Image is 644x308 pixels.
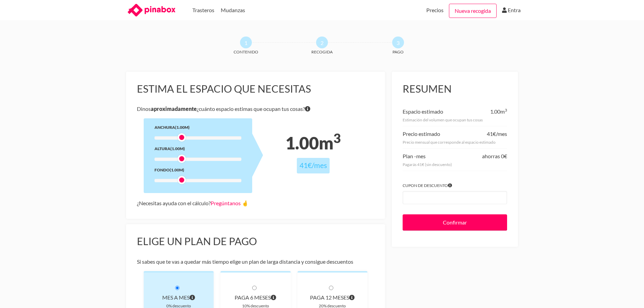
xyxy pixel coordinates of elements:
[305,104,310,114] span: Si tienes dudas sobre volumen exacto de tus cosas no te preocupes porque nuestro equipo te dirá e...
[482,151,507,161] div: ahorras 0€
[319,133,341,153] span: m
[505,108,507,113] sup: 3
[137,104,375,114] p: Dinos ¿cuánto espacio estimas que ocupan tus cosas?
[490,108,500,115] span: 1.00
[403,107,443,116] div: Espacio estimado
[403,151,426,161] div: Plan -
[175,125,190,130] span: (1.00m)
[403,214,507,231] input: Confirmar
[392,37,404,48] span: 3
[285,133,319,153] span: 1.00
[190,293,195,302] span: Pagas al principio de cada mes por el volumen que ocupan tus cosas. A diferencia de otros planes ...
[403,82,507,95] h3: Resumen
[221,48,271,55] span: Contenido
[373,48,424,55] span: Pago
[137,82,375,95] h3: Estima el espacio que necesitas
[349,293,355,302] span: Pagas cada 12 meses por el volumen que ocupan tus cosas. El precio incluye el descuento de 20% y ...
[403,116,507,123] div: Estimación del volumen que ocupan tus cosas
[500,108,507,115] span: m
[308,293,357,302] div: paga 12 meses
[416,153,426,159] span: mes
[154,124,241,131] div: Anchura
[448,182,452,189] span: Si tienes algún cupón introdúcelo para aplicar el descuento
[211,200,248,206] a: Pregúntanos 🤞
[403,161,507,168] div: Pagarás 41€ (sin descuento)
[333,131,341,146] sup: 3
[403,182,507,189] label: Cupon de descuento
[240,37,252,48] span: 1
[154,293,203,302] div: Mes a mes
[312,161,327,170] span: /mes
[271,293,276,302] span: Pagas cada 6 meses por el volumen que ocupan tus cosas. El precio incluye el descuento de 10% y e...
[300,161,312,170] span: 41€
[403,129,440,139] div: Precio estimado
[316,37,328,48] span: 2
[231,293,280,302] div: paga 6 meses
[137,235,375,248] h3: Elige un plan de pago
[487,131,496,137] span: 41€
[137,257,375,266] p: Si sabes que te vas a quedar más tiempo elige un plan de larga distancia y consigue descuentos
[151,105,197,112] b: aproximadamente
[449,4,497,18] a: Nueva recogida
[154,166,241,173] div: Fondo
[137,198,375,208] div: ¿Necesitas ayuda con el cálculo?
[154,145,241,152] div: Altura
[297,48,348,55] span: Recogida
[170,167,184,172] span: (1.00m)
[170,146,185,151] span: (1.00m)
[403,139,507,146] div: Precio mensual que corresponde al espacio estimado
[496,131,507,137] span: /mes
